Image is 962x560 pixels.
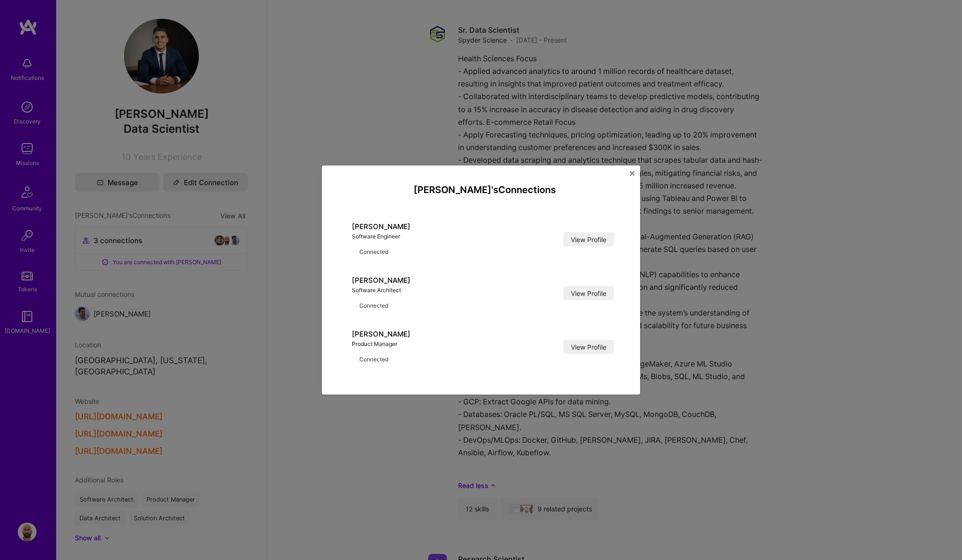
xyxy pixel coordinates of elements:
i: icon Collaborator [352,357,357,362]
div: Software Engineer [352,231,410,241]
div: [PERSON_NAME] [352,275,410,285]
div: [PERSON_NAME] [352,222,410,231]
div: [PERSON_NAME] [352,329,410,339]
span: Connected [359,247,388,257]
span: Connected [359,354,388,364]
button: Close [630,171,634,181]
span: Connected [359,301,388,310]
a: View Profile [563,232,614,246]
i: icon Collaborator [352,303,357,309]
i: icon Collaborator [352,249,357,255]
a: View Profile [563,340,614,354]
div: Software Architect [352,285,410,295]
a: View Profile [563,286,614,300]
div: Product Manager [352,339,410,349]
h4: [PERSON_NAME]'s Connections [414,184,556,195]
